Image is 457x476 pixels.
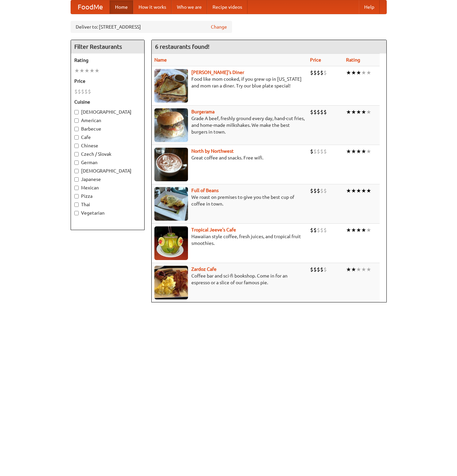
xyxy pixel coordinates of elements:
[74,134,141,141] label: Cafe
[74,110,79,114] input: [DEMOGRAPHIC_DATA]
[154,108,188,142] img: burgerama.jpg
[356,266,361,273] li: ★
[310,187,313,194] li: $
[191,227,236,232] a: Tropical Jeeve's Cafe
[154,233,305,247] p: Hawaiian style coffee, fresh juices, and tropical fruit smoothies.
[154,272,305,286] p: Coffee bar and sci-fi bookshop. Come in for an espresso or a slice of our famous pie.
[71,0,110,14] a: FoodMe
[154,154,305,161] p: Great coffee and snacks. Free wifi.
[323,266,327,273] li: $
[74,194,79,198] input: Pizza
[79,67,84,74] li: ★
[320,266,323,273] li: $
[154,194,305,207] p: We roast on premises to give you the best cup of coffee in town.
[361,187,366,194] li: ★
[317,187,320,194] li: $
[154,115,305,135] p: Grade A beef, freshly ground every day, hand-cut fries, and home-made milkshakes. We make the bes...
[74,88,78,95] li: $
[361,266,366,273] li: ★
[346,266,351,273] li: ★
[191,188,219,193] b: Full of Beans
[191,109,215,114] b: Burgerama
[74,67,79,74] li: ★
[356,187,361,194] li: ★
[317,148,320,155] li: $
[320,226,323,234] li: $
[317,266,320,273] li: $
[74,151,141,157] label: Czech / Slovak
[346,69,351,76] li: ★
[74,144,79,148] input: Chinese
[74,168,141,174] label: [DEMOGRAPHIC_DATA]
[191,266,217,272] a: Zardoz Cafe
[74,135,79,140] input: Cafe
[313,187,317,194] li: $
[356,108,361,116] li: ★
[74,211,79,215] input: Vegetarian
[351,108,356,116] li: ★
[351,266,356,273] li: ★
[74,78,141,84] h5: Price
[351,187,356,194] li: ★
[346,187,351,194] li: ★
[74,160,79,165] input: German
[366,69,371,76] li: ★
[74,169,79,173] input: [DEMOGRAPHIC_DATA]
[310,69,313,76] li: $
[172,0,207,14] a: Who we are
[74,201,141,208] label: Thai
[361,148,366,155] li: ★
[74,99,141,105] h5: Cuisine
[191,70,244,75] a: [PERSON_NAME]'s Diner
[74,125,141,132] label: Barbecue
[313,69,317,76] li: $
[320,148,323,155] li: $
[74,203,79,207] input: Thai
[323,187,327,194] li: $
[84,67,89,74] li: ★
[310,108,313,116] li: $
[78,88,81,95] li: $
[361,108,366,116] li: ★
[74,184,141,191] label: Mexican
[366,266,371,273] li: ★
[366,187,371,194] li: ★
[310,148,313,155] li: $
[320,69,323,76] li: $
[320,108,323,116] li: $
[313,226,317,234] li: $
[356,148,361,155] li: ★
[154,187,188,221] img: beans.jpg
[211,24,227,30] a: Change
[317,69,320,76] li: $
[88,88,91,95] li: $
[361,226,366,234] li: ★
[94,67,100,74] li: ★
[346,148,351,155] li: ★
[74,193,141,199] label: Pizza
[154,148,188,181] img: north.jpg
[356,226,361,234] li: ★
[154,69,188,103] img: sallys.jpg
[356,69,361,76] li: ★
[154,76,305,89] p: Food like mom cooked, if you grew up in [US_STATE] and mom ran a diner. Try our blue plate special!
[154,57,167,63] a: Name
[74,159,141,166] label: German
[310,266,313,273] li: $
[313,148,317,155] li: $
[313,108,317,116] li: $
[154,266,188,299] img: zardoz.jpg
[366,226,371,234] li: ★
[317,226,320,234] li: $
[71,40,144,53] h4: Filter Restaurants
[323,148,327,155] li: $
[351,69,356,76] li: ★
[191,148,234,154] a: North by Northwest
[74,142,141,149] label: Chinese
[154,226,188,260] img: jeeves.jpg
[346,108,351,116] li: ★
